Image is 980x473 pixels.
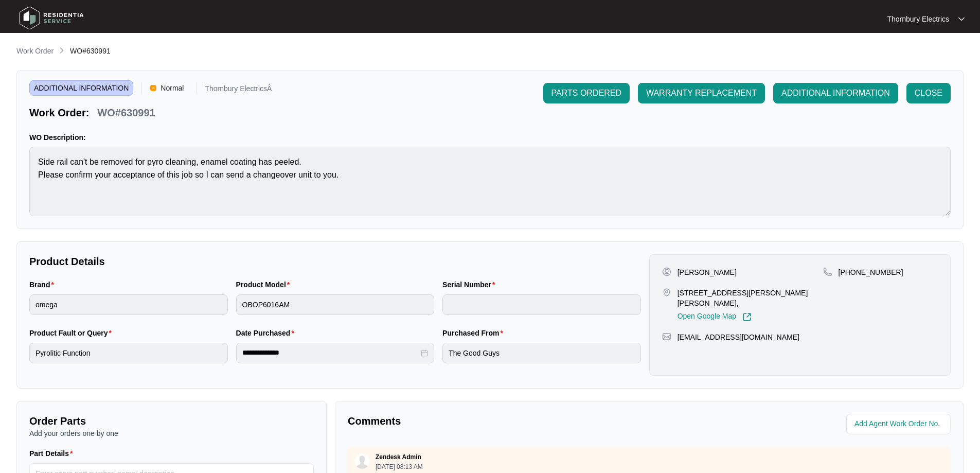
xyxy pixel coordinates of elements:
p: WO Description: [29,132,951,143]
span: CLOSE [915,87,942,99]
button: PARTS ORDERED [543,83,630,103]
img: Vercel Logo [150,85,156,91]
img: map-pin [823,267,832,276]
input: Product Fault or Query [29,343,228,363]
img: chevron-right [58,46,66,55]
label: Purchased From [442,328,507,338]
img: map-pin [662,332,671,341]
img: map-pin [662,288,671,297]
p: [DATE] 08:13 AM [376,464,423,470]
span: Normal [156,80,188,96]
p: Zendesk Admin [376,453,421,461]
input: Serial Number [442,294,641,315]
label: Part Details [29,448,77,459]
img: user.svg [354,453,370,469]
img: residentia service logo [15,3,87,33]
p: Work Order [16,46,54,56]
input: Brand [29,294,228,315]
p: Add your orders one by one [29,428,314,439]
span: ADDITIONAL INFORMATION [781,87,890,99]
img: user-pin [662,267,671,276]
p: Product Details [29,254,641,269]
span: WARRANTY REPLACEMENT [646,87,757,99]
label: Date Purchased [236,328,298,338]
input: Add Agent Work Order No. [854,418,945,430]
p: [PHONE_NUMBER] [839,267,903,277]
input: Date Purchased [242,347,419,358]
a: Open Google Map [678,312,752,322]
input: Product Model [236,294,435,315]
a: Work Order [14,46,56,57]
button: WARRANTY REPLACEMENT [638,83,765,103]
span: ADDITIONAL INFORMATION [29,80,133,96]
p: WO#630991 [97,106,155,120]
p: Comments [348,414,642,428]
button: CLOSE [906,83,951,103]
textarea: Side rail can't be removed for pyro cleaning, enamel coating has peeled. Please confirm your acce... [29,147,951,216]
p: [STREET_ADDRESS][PERSON_NAME][PERSON_NAME], [678,288,823,308]
p: Thornbury ElectricsÂ [205,85,272,96]
button: ADDITIONAL INFORMATION [773,83,898,103]
img: Link-External [742,312,752,322]
label: Product Fault or Query [29,328,116,338]
p: Thornbury Electrics [887,14,949,24]
label: Serial Number [442,279,499,290]
input: Purchased From [442,343,641,363]
label: Product Model [236,279,294,290]
label: Brand [29,279,58,290]
p: Order Parts [29,414,314,428]
p: Work Order: [29,106,89,120]
p: [PERSON_NAME] [678,267,737,277]
p: [EMAIL_ADDRESS][DOMAIN_NAME] [678,332,799,342]
span: PARTS ORDERED [551,87,621,99]
span: WO#630991 [70,47,111,55]
img: dropdown arrow [958,16,965,22]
